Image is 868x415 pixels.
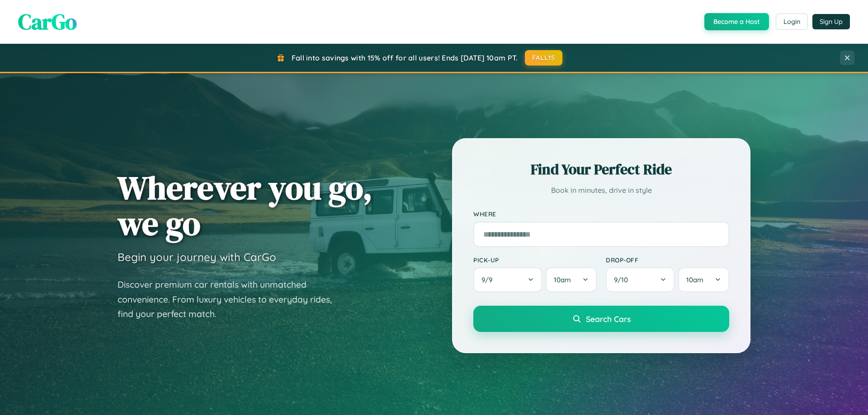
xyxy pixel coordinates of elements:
[118,250,276,264] h3: Begin your journey with CarGo
[606,256,729,264] label: Drop-off
[481,275,497,284] span: 9 / 9
[473,159,729,179] h2: Find Your Perfect Ride
[18,7,77,37] span: CarGo
[554,275,571,284] span: 10am
[812,14,850,29] button: Sign Up
[586,314,631,324] span: Search Cars
[292,53,518,62] span: Fall into savings with 15% off for all users! Ends [DATE] 10am PT.
[704,13,769,30] button: Become a Host
[678,267,729,292] button: 10am
[118,170,373,241] h1: Wherever you go, we go
[473,306,729,332] button: Search Cars
[473,210,729,218] label: Where
[776,14,808,30] button: Login
[473,256,597,264] label: Pick-up
[118,277,344,322] p: Discover premium car rentals with unmatched convenience. From luxury vehicles to everyday rides, ...
[606,267,675,292] button: 9/10
[614,275,632,284] span: 9 / 10
[473,267,542,292] button: 9/9
[473,184,729,197] p: Book in minutes, drive in style
[546,267,597,292] button: 10am
[525,50,563,65] button: FALL15
[686,275,703,284] span: 10am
